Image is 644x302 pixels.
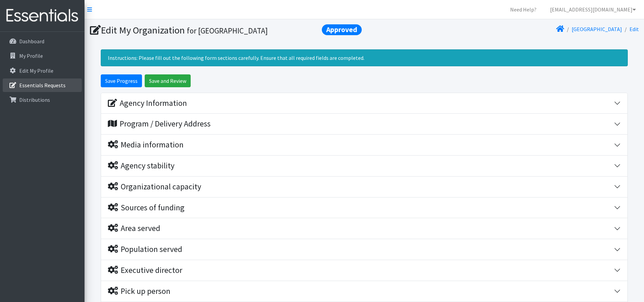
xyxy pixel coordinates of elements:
[108,98,187,108] div: Agency Information
[101,114,627,134] button: Program / Delivery Address
[108,245,182,254] div: Population served
[19,67,53,74] p: Edit My Profile
[3,64,82,77] a: Edit My Profile
[3,34,82,48] a: Dashboard
[108,119,211,129] div: Program / Delivery Address
[3,4,82,27] img: HumanEssentials
[505,3,542,16] a: Need Help?
[322,24,362,35] span: Approved
[108,140,184,150] div: Media information
[3,93,82,107] a: Distributions
[101,260,627,281] button: Executive director
[19,38,44,45] p: Dashboard
[3,78,82,92] a: Essentials Requests
[101,49,628,66] div: Instructions: Please fill out the following form sections carefully. Ensure that all required fie...
[101,177,627,197] button: Organizational capacity
[101,281,627,302] button: Pick up person
[145,74,191,87] input: Save and Review
[572,26,622,32] a: [GEOGRAPHIC_DATA]
[101,74,142,87] input: Save Progress
[108,161,174,171] div: Agency stability
[101,239,627,260] button: Population served
[108,203,185,213] div: Sources of funding
[90,24,362,36] h1: Edit My Organization
[187,26,268,36] small: for [GEOGRAPHIC_DATA]
[108,182,201,192] div: Organizational capacity
[101,156,627,176] button: Agency stability
[101,93,627,114] button: Agency Information
[19,52,43,59] p: My Profile
[108,265,182,275] div: Executive director
[108,286,170,296] div: Pick up person
[629,26,639,32] a: Edit
[545,3,641,16] a: [EMAIL_ADDRESS][DOMAIN_NAME]
[108,224,160,233] div: Area served
[101,135,627,155] button: Media information
[101,198,627,218] button: Sources of funding
[19,96,50,103] p: Distributions
[101,218,627,239] button: Area served
[3,49,82,63] a: My Profile
[19,82,66,89] p: Essentials Requests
